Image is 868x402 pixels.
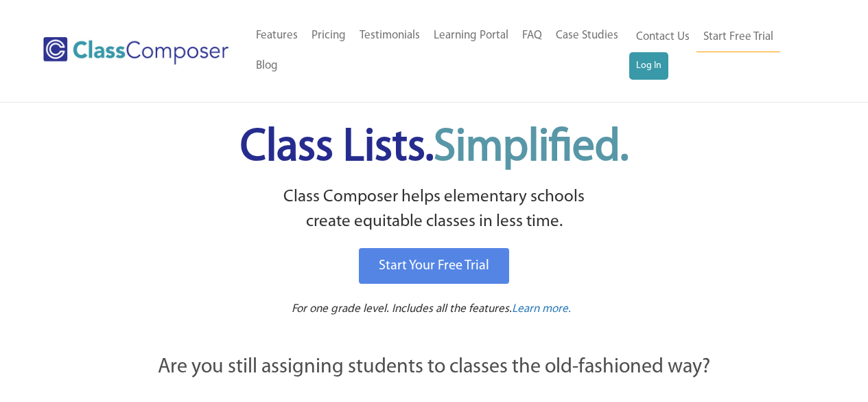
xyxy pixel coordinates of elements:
[629,22,696,52] a: Contact Us
[427,21,515,51] a: Learning Portal
[434,126,629,170] span: Simplified.
[82,185,786,235] p: Class Composer helps elementary schools create equitable classes in less time.
[629,52,668,80] a: Log In
[549,21,625,51] a: Case Studies
[240,126,629,170] span: Class Lists.
[292,303,512,315] span: For one grade level. Includes all the features.
[696,22,780,53] a: Start Free Trial
[512,303,571,315] span: Learn more.
[353,21,427,51] a: Testimonials
[515,21,549,51] a: FAQ
[249,21,305,51] a: Features
[359,248,509,284] a: Start Your Free Trial
[43,37,228,65] img: Class Composer
[84,353,784,383] p: Are you still assigning students to classes the old-fashioned way?
[249,51,285,81] a: Blog
[379,259,489,273] span: Start Your Free Trial
[512,301,571,318] a: Learn more.
[305,21,353,51] a: Pricing
[249,21,629,81] nav: Header Menu
[629,22,814,80] nav: Header Menu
